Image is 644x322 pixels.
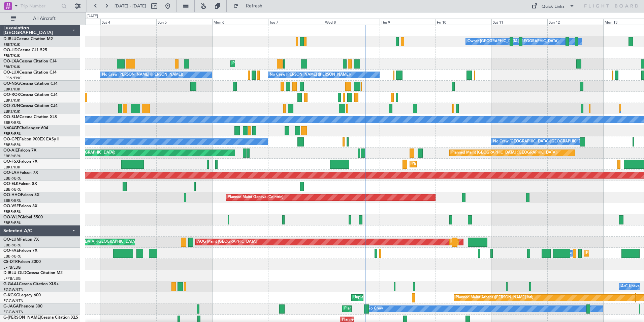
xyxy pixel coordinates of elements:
a: OO-NSGCessna Citation CJ4 [3,82,58,86]
span: OO-ROK [3,93,20,97]
span: OO-JID [3,48,18,52]
span: OO-FAE [3,249,19,253]
span: OO-WLP [3,215,20,219]
input: Trip Number [21,1,59,11]
a: D-IBLU-OLDCessna Citation M2 [3,271,63,275]
a: OO-ZUNCessna Citation CJ4 [3,104,58,108]
a: D-IBLUCessna Citation M2 [3,37,53,41]
button: Refresh [230,1,270,11]
a: EBKT/KJK [3,53,20,58]
span: G-JAGA [3,304,19,308]
a: OO-VSFFalcon 8X [3,204,37,208]
a: EBKT/KJK [3,98,20,103]
a: EBBR/BRU [3,220,22,225]
a: OO-LAHFalcon 7X [3,171,38,175]
div: Planned Maint Athens ([PERSON_NAME] Intl) [456,293,533,303]
a: EBBR/BRU [3,254,22,259]
a: OO-LXACessna Citation CJ4 [3,59,57,63]
a: EGGW/LTN [3,287,24,292]
div: No Crew [367,304,383,314]
a: LFSN/ENC [3,76,22,81]
a: OO-LUMFalcon 7X [3,238,39,242]
a: G-GAALCessna Citation XLS+ [3,282,59,286]
a: OO-FSXFalcon 7X [3,160,37,164]
a: G-JAGAPhenom 300 [3,304,42,308]
span: G-[PERSON_NAME] [3,316,41,320]
div: Owner [GEOGRAPHIC_DATA]-[GEOGRAPHIC_DATA] [468,36,558,47]
div: Planned Maint [GEOGRAPHIC_DATA] ([GEOGRAPHIC_DATA]) [344,304,450,314]
a: EGGW/LTN [3,298,24,303]
span: G-KGKG [3,293,19,297]
span: All Aircraft [18,16,71,21]
span: OO-ZUN [3,104,20,108]
div: Planned Maint Geneva (Cointrin) [228,192,283,203]
a: OO-FAEFalcon 7X [3,249,37,253]
span: OO-SLM [3,115,20,119]
span: OO-LXA [3,59,19,63]
span: OO-LUM [3,238,20,242]
div: Planned Maint Kortrijk-[GEOGRAPHIC_DATA] [412,159,490,169]
div: Sat 11 [491,19,547,25]
span: N604GF [3,126,19,130]
a: CS-DTRFalcon 2000 [3,260,41,264]
a: EBBR/BRU [3,131,22,136]
div: No Crew [GEOGRAPHIC_DATA] ([GEOGRAPHIC_DATA] National) [493,137,606,147]
div: Mon 6 [212,19,268,25]
a: OO-GPEFalcon 900EX EASy II [3,137,59,141]
span: OO-ELK [3,182,19,186]
a: OO-SLMCessna Citation XLS [3,115,57,119]
div: Sun 5 [156,19,212,25]
div: [DATE] [87,14,98,19]
a: EBKT/KJK [3,109,20,114]
div: Wed 8 [324,19,380,25]
a: EBBR/BRU [3,120,22,125]
a: OO-HHOFalcon 8X [3,193,39,197]
div: Tue 7 [268,19,324,25]
div: No Crew [PERSON_NAME] ([PERSON_NAME]) [102,70,183,80]
div: No Crew [PERSON_NAME] ([PERSON_NAME]) [270,70,351,80]
span: D-IBLU [3,37,17,41]
a: LFPB/LBG [3,276,21,281]
span: G-GAAL [3,282,19,286]
div: Planned Maint [GEOGRAPHIC_DATA] ([GEOGRAPHIC_DATA] National) [31,237,153,247]
span: D-IBLU-OLD [3,271,26,275]
span: OO-VSF [3,204,19,208]
span: OO-AIE [3,149,18,153]
a: EBBR/BRU [3,243,22,248]
div: Quick Links [542,3,565,10]
span: Refresh [240,4,268,8]
div: Sat 4 [100,19,156,25]
a: OO-AIEFalcon 7X [3,149,36,153]
a: LFPB/LBG [3,265,21,270]
a: EBBR/BRU [3,187,22,192]
span: OO-NSG [3,82,20,86]
span: OO-GPE [3,137,19,141]
button: All Aircraft [7,13,73,24]
a: N604GFChallenger 604 [3,126,48,130]
div: Thu 9 [380,19,436,25]
a: G-[PERSON_NAME]Cessna Citation XLS [3,316,78,320]
a: EBKT/KJK [3,165,20,170]
a: EBKT/KJK [3,42,20,47]
div: Fri 10 [436,19,491,25]
span: CS-DTR [3,260,18,264]
a: G-KGKGLegacy 600 [3,293,41,297]
div: AOG Maint [GEOGRAPHIC_DATA] [197,237,257,247]
a: EBBR/BRU [3,198,22,203]
a: EBKT/KJK [3,87,20,92]
a: EGGW/LTN [3,310,24,315]
span: OO-FSX [3,160,19,164]
a: OO-JIDCessna CJ1 525 [3,48,47,52]
a: OO-LUXCessna Citation CJ4 [3,71,57,75]
div: Planned Maint Kortrijk-[GEOGRAPHIC_DATA] [232,59,311,69]
span: OO-LAH [3,171,20,175]
span: OO-HHO [3,193,21,197]
a: OO-ROKCessna Citation CJ4 [3,93,58,97]
a: OO-WLPGlobal 5500 [3,215,43,219]
a: EBBR/BRU [3,209,22,214]
span: [DATE] - [DATE] [115,3,146,9]
span: OO-LUX [3,71,19,75]
div: Unplanned Maint [GEOGRAPHIC_DATA] (Ataturk) [353,293,438,303]
button: Quick Links [528,1,578,11]
div: Planned Maint [GEOGRAPHIC_DATA] ([GEOGRAPHIC_DATA]) [451,148,557,158]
